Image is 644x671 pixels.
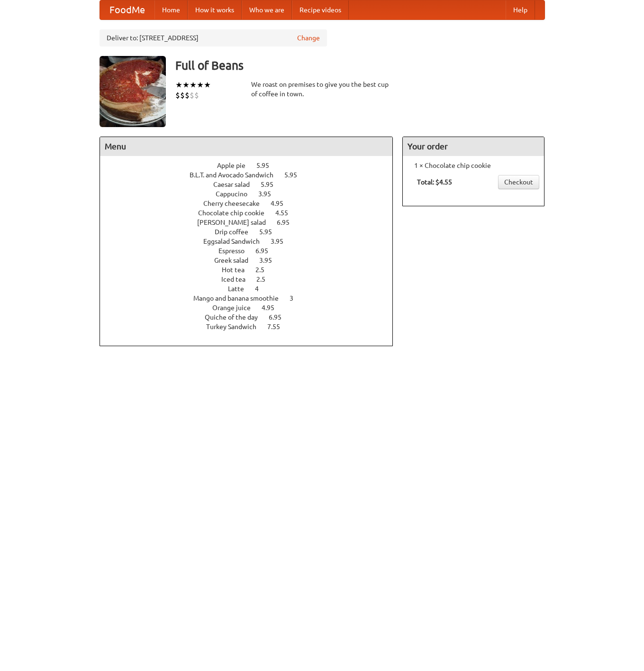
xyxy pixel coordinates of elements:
[175,56,545,75] h3: Full of Beans
[221,276,255,283] span: Iced tea
[217,162,287,169] a: Apple pie 5.95
[216,190,289,198] a: Cappucino 3.95
[271,200,293,207] span: 4.95
[205,313,299,321] a: Quiche of the day 6.95
[203,200,269,207] span: Cherry cheesecake
[259,228,281,236] span: 5.95
[204,80,211,90] li: ★
[206,323,266,331] span: Turkey Sandwich
[185,90,190,101] li: $
[197,80,204,90] li: ★
[228,285,276,293] a: Latte 4
[100,137,393,156] h4: Menu
[198,209,306,217] a: Chocolate chip cookie 4.55
[297,33,320,43] a: Change
[205,313,267,321] span: Quiche of the day
[216,190,257,198] span: Cappucino
[175,80,182,90] li: ★
[251,80,393,99] div: We roast on premises to give you the best cup of coffee in town.
[197,219,307,226] a: [PERSON_NAME] salad 6.95
[290,294,303,302] span: 3
[213,181,291,188] a: Caesar salad 5.95
[212,304,292,312] a: Orange juice 4.95
[284,171,307,179] span: 5.95
[194,90,199,101] li: $
[277,219,299,226] span: 6.95
[217,162,255,169] span: Apple pie
[206,323,298,331] a: Turkey Sandwich 7.55
[203,238,301,245] a: Eggsalad Sandwich 3.95
[218,247,286,255] a: Espresso 6.95
[256,276,275,283] span: 2.5
[275,209,298,217] span: 4.55
[255,285,268,293] span: 4
[213,181,259,188] span: Caesar salad
[267,323,290,331] span: 7.55
[292,0,349,19] a: Recipe videos
[100,56,166,127] img: angular.jpg
[215,228,258,236] span: Drip coffee
[271,238,293,245] span: 3.95
[197,219,275,226] span: [PERSON_NAME] salad
[175,90,180,101] li: $
[212,304,260,312] span: Orange juice
[215,228,290,236] a: Drip coffee 5.95
[154,0,188,19] a: Home
[255,266,274,274] span: 2.5
[221,276,283,283] a: Iced tea 2.5
[259,257,281,264] span: 3.95
[190,90,194,101] li: $
[180,90,185,101] li: $
[222,266,254,274] span: Hot tea
[214,257,290,264] a: Greek salad 3.95
[222,266,282,274] a: Hot tea 2.5
[242,0,292,19] a: Who we are
[403,137,544,156] h4: Your order
[214,257,258,264] span: Greek salad
[100,29,327,46] div: Deliver to: [STREET_ADDRESS]
[228,285,254,293] span: Latte
[193,294,288,302] span: Mango and banana smoothie
[188,0,242,19] a: How it works
[218,247,254,255] span: Espresso
[506,0,535,19] a: Help
[262,304,284,312] span: 4.95
[261,181,283,188] span: 5.95
[182,80,190,90] li: ★
[190,171,283,179] span: B.L.T. and Avocado Sandwich
[417,178,452,186] b: Total: $4.55
[190,171,315,179] a: B.L.T. and Avocado Sandwich 5.95
[258,190,281,198] span: 3.95
[193,294,311,302] a: Mango and banana smoothie 3
[255,247,278,255] span: 6.95
[408,161,539,170] li: 1 × Chocolate chip cookie
[203,238,269,245] span: Eggsalad Sandwich
[198,209,274,217] span: Chocolate chip cookie
[100,0,154,19] a: FoodMe
[269,313,291,321] span: 6.95
[203,200,301,207] a: Cherry cheesecake 4.95
[256,162,279,169] span: 5.95
[190,80,197,90] li: ★
[498,175,539,189] a: Checkout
